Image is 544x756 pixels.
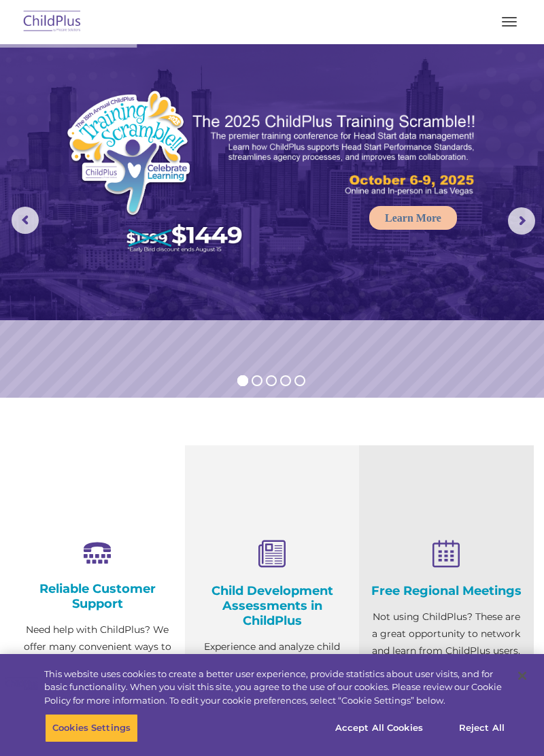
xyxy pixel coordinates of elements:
[369,583,524,598] h4: Free Regional Meetings
[328,714,430,742] button: Accept All Cookies
[20,6,84,38] img: ChildPlus by Procare Solutions
[369,206,457,230] a: Learn More
[195,583,350,628] h4: Child Development Assessments in ChildPlus
[195,638,350,740] p: Experience and analyze child assessments and Head Start data management in one system with zero c...
[44,668,506,708] div: This website uses cookies to create a better user experience, provide statistics about user visit...
[507,661,537,691] button: Close
[20,621,175,740] p: Need help with ChildPlus? We offer many convenient ways to contact our amazing Customer Support r...
[20,581,175,611] h4: Reliable Customer Support
[45,714,138,742] button: Cookies Settings
[369,608,524,710] p: Not using ChildPlus? These are a great opportunity to network and learn from ChildPlus users. Fin...
[439,714,524,742] button: Reject All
